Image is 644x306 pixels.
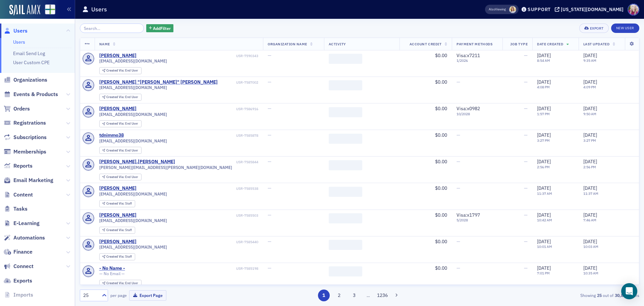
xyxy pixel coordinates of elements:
span: [DATE] [583,79,597,85]
a: [PERSON_NAME].[PERSON_NAME] [99,159,175,165]
span: [DATE] [583,132,597,138]
span: $0.00 [435,265,447,271]
div: Created Via: End User [99,147,142,154]
a: Email Marketing [4,177,53,184]
div: [PERSON_NAME] "[PERSON_NAME]" [PERSON_NAME] [99,79,218,85]
span: Automations [13,234,45,242]
span: 5 / 2028 [457,218,497,222]
span: E-Learning [13,220,40,227]
span: ‌ [329,107,362,117]
a: Events & Products [4,91,58,98]
time: 7:46 AM [583,218,596,222]
div: USR-7585198 [126,266,258,271]
span: [DATE] [537,238,551,245]
div: USR-7590343 [138,54,258,58]
span: — [457,159,460,165]
span: ‌ [329,240,362,250]
div: Created Via: Staff [99,253,135,260]
span: — [524,185,528,191]
a: SailAMX [9,5,40,15]
a: E-Learning [4,220,40,227]
span: — [268,212,271,218]
h1: Users [91,5,107,13]
span: [EMAIL_ADDRESS][DOMAIN_NAME] [99,245,167,250]
a: [PERSON_NAME] [99,53,137,59]
strong: 30,898 [613,292,629,298]
span: — [268,105,271,112]
a: Users [4,27,28,35]
span: Memberships [13,148,46,156]
span: Created Via : [106,228,125,232]
span: Created Via : [106,201,125,206]
time: 9:50 AM [583,112,596,116]
span: Events & Products [13,91,58,98]
span: [DATE] [537,79,551,85]
button: 1236 [377,290,388,301]
button: 2 [333,290,345,301]
button: AddFilter [146,24,174,33]
span: $0.00 [435,212,447,218]
div: [PERSON_NAME] [99,212,137,218]
span: — [524,105,528,112]
a: Registrations [4,119,46,127]
a: [PERSON_NAME] [99,185,137,191]
div: End User [106,122,138,126]
time: 10:01 AM [537,244,552,249]
div: End User [106,149,138,152]
span: $0.00 [435,79,447,85]
span: $0.00 [435,52,447,58]
div: Showing out of items [458,292,639,298]
span: ‌ [329,160,362,170]
span: … [364,292,373,298]
span: [DATE] [583,185,597,191]
a: [PERSON_NAME] [99,106,137,112]
a: User Custom CPE [13,59,50,65]
div: USR-7586916 [138,107,258,111]
span: — [524,212,528,218]
span: $0.00 [435,185,447,191]
span: [DATE] [537,265,551,271]
img: SailAMX [45,4,55,15]
span: Profile [628,4,639,15]
span: Activity [329,42,346,46]
span: — [268,132,271,138]
div: End User [106,281,138,285]
span: Created Via : [106,254,125,259]
time: 9:35 AM [583,58,596,63]
span: Email Marketing [13,177,53,184]
span: Registrations [13,119,46,127]
span: [DATE] [583,159,597,165]
span: — [457,265,460,271]
div: End User [106,95,138,99]
span: Name [99,42,110,46]
a: Connect [4,263,34,270]
span: Created Via : [106,175,125,179]
time: 1:57 PM [537,112,550,116]
a: Exports [4,277,32,285]
a: Tasks [4,205,28,213]
a: [PERSON_NAME] [99,239,137,245]
span: [DATE] [583,52,597,58]
time: 7:01 PM [537,271,550,275]
time: 4:09 PM [583,85,596,89]
span: $0.00 [435,159,447,165]
a: - No Name - [99,265,125,271]
span: ‌ [329,213,362,223]
span: Organizations [13,76,47,84]
span: Visa : x7211 [457,52,480,58]
span: [DATE] [537,132,551,138]
div: Created Via: End User [99,94,142,101]
button: Export Page [129,290,166,301]
span: Created Via : [106,68,125,73]
span: — [524,238,528,245]
button: Export [579,24,608,33]
div: USR-7585844 [176,160,258,164]
div: Staff [106,228,132,232]
time: 11:37 AM [537,191,552,196]
span: — [524,265,528,271]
